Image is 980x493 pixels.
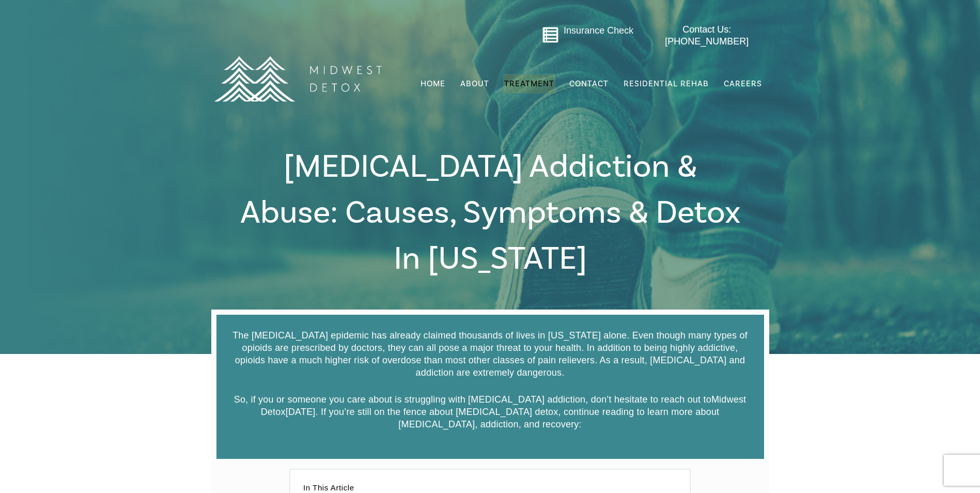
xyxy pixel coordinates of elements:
[724,79,762,89] span: Careers
[460,80,489,88] span: About
[229,393,751,430] p: So, if you or someone you care about is struggling with [MEDICAL_DATA] addiction, don’t hesitate ...
[503,74,555,94] a: Treatment
[542,26,559,47] a: Go to midwestdetox.com/message-form-page/
[564,25,633,36] a: Insurance Check
[623,74,710,94] a: Residential Rehab
[568,74,610,94] a: Contact
[624,79,709,89] span: Residential Rehab
[207,34,388,124] img: MD Logo Horitzontal white-01 (1) (1)
[419,74,446,94] a: Home
[665,24,749,47] span: Contact Us: [PHONE_NUMBER]
[504,80,554,88] span: Treatment
[569,80,609,88] span: Contact
[645,24,769,48] a: Contact Us: [PHONE_NUMBER]
[229,329,751,379] p: The [MEDICAL_DATA] epidemic has already claimed thousands of lives in [US_STATE] alone. Even thou...
[240,146,740,280] span: [MEDICAL_DATA] Addiction & Abuse: Causes, Symptoms & Detox in [US_STATE]
[459,74,490,94] a: About
[421,79,445,89] span: Home
[303,483,354,492] span: In This Article
[723,74,763,94] a: Careers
